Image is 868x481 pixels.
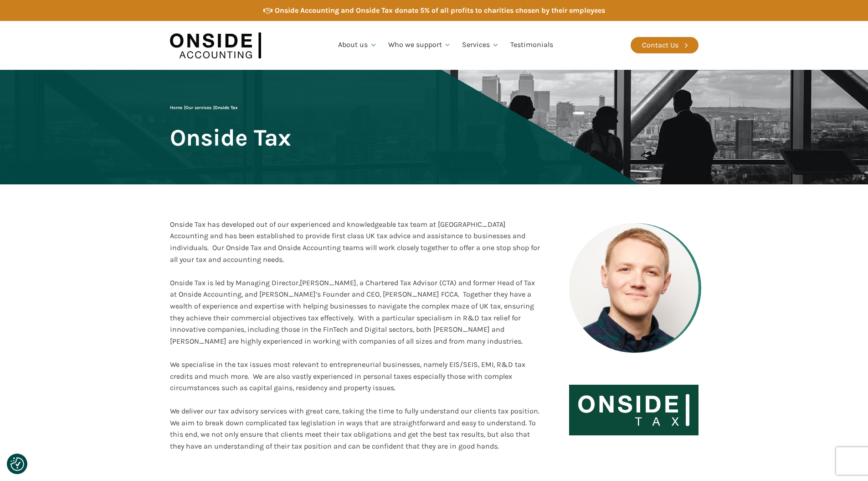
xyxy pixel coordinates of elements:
[170,105,182,110] a: Home
[10,457,24,471] img: Revisit consent button
[170,125,291,150] span: Onside Tax
[170,28,261,63] img: Onside Accounting
[333,30,383,61] a: About us
[170,360,525,392] span: We specialise in the tax issues most relevant to entrepreneurial businesses, namely EIS/SEIS, EMI...
[631,37,699,53] a: Contact Us
[215,105,238,110] span: Onside Tax
[457,30,505,61] a: Services
[10,457,24,471] button: Consent Preferences
[170,220,540,264] span: Onside Tax has developed out of our experienced and knowledgeable tax team at [GEOGRAPHIC_DATA] A...
[170,278,535,345] span: , a Chartered Tax Advisor (CTA) and former Head of Tax at Onside Accounting, and [PERSON_NAME]’s ...
[383,30,457,61] a: Who we support
[185,105,211,110] a: Our services
[170,277,540,347] div: [PERSON_NAME]
[170,407,539,450] span: We deliver our tax advisory services with great care, taking the time to fully understand our cli...
[275,5,605,16] div: Onside Accounting and Onside Tax donate 5% of all profits to charities chosen by their employees
[642,39,678,51] div: Contact Us
[170,105,238,110] span: | |
[170,278,300,287] span: Onside Tax is led by Managing Director,
[505,30,559,61] a: Testimonials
